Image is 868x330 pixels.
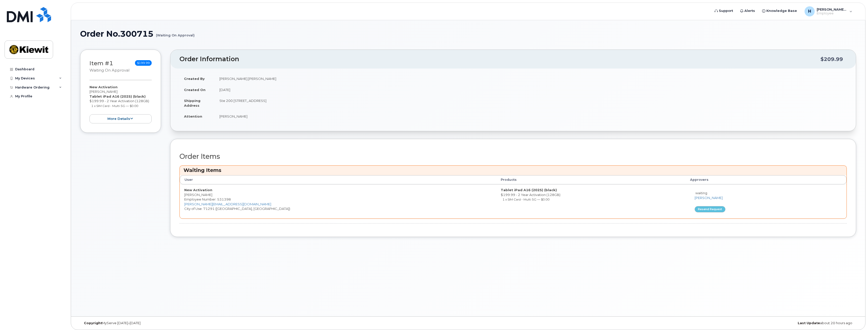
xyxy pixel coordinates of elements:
[180,175,496,184] th: User
[496,184,686,218] td: $199.99 - 2 Year Activation (128GB)
[91,104,138,108] small: 1 x SIM Card - Multi 5G — $0.00
[695,196,723,200] a: [PERSON_NAME]
[156,29,195,37] small: (Waiting On Approval)
[798,321,820,325] strong: Last Update
[179,153,847,160] h2: Order Items
[501,188,557,192] strong: Tablet iPad A16 (2025) (black)
[184,202,271,206] a: [PERSON_NAME][EMAIL_ADDRESS][DOMAIN_NAME]
[695,206,726,212] button: Resend request
[80,321,339,325] div: MyServe [DATE]–[DATE]
[502,197,550,201] small: 1 x SIM Card - Multi 5G — $0.00
[846,308,864,326] iframe: Messenger Launcher
[80,29,856,38] h1: Order No.300715
[184,188,212,192] strong: New Activation
[89,94,146,98] strong: Tablet iPad A16 (2025) (black)
[496,175,686,184] th: Products
[215,111,847,122] td: [PERSON_NAME]
[184,114,202,118] strong: Attention
[184,88,205,92] strong: Created On
[184,77,205,81] strong: Created By
[184,167,843,174] h3: Waiting Items
[686,175,821,184] th: Approvers
[215,73,847,84] td: [PERSON_NAME].[PERSON_NAME]
[215,84,847,95] td: [DATE]
[598,321,856,325] div: about 20 hours ago
[84,321,102,325] strong: Copyright
[695,191,707,195] span: waiting
[89,85,118,89] strong: New Activation
[89,60,129,73] h3: Item #1
[179,56,820,63] h2: Order Information
[180,184,496,218] td: [PERSON_NAME] City of Use: 71291 ([GEOGRAPHIC_DATA], [GEOGRAPHIC_DATA])
[184,197,231,201] span: Employee Number: 531398
[184,99,200,107] strong: Shipping Address
[215,95,847,111] td: Ste 200 [STREET_ADDRESS]
[820,54,843,64] div: $209.99
[89,85,152,124] div: [PERSON_NAME] $199.99 - 2 Year Activation (128GB)
[135,60,152,66] span: $199.99
[89,68,129,73] small: Waiting On Approval
[89,114,152,124] button: more details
